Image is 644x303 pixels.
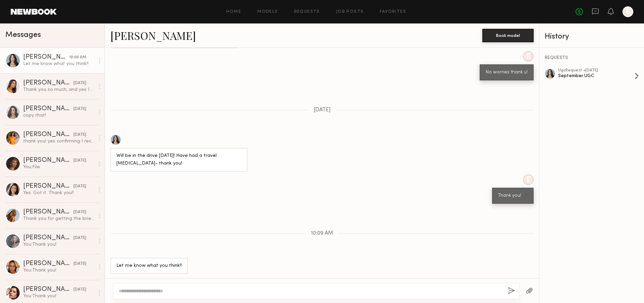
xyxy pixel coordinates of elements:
[73,132,86,138] div: [DATE]
[336,10,364,14] a: Job Posts
[73,209,86,216] div: [DATE]
[558,73,635,79] div: September UGC
[23,190,95,196] div: Yes. Got it. Thank you!!
[73,287,86,293] div: [DATE]
[23,157,73,164] div: [PERSON_NAME]
[116,262,182,270] div: Let me know what you think!!
[23,80,73,86] div: [PERSON_NAME]
[314,107,331,113] span: [DATE]
[23,183,73,190] div: [PERSON_NAME]
[5,31,41,39] span: Messages
[23,106,73,112] div: [PERSON_NAME]
[380,10,406,14] a: Favorites
[23,86,95,93] div: Thank you so much, and yes I received the package :).
[23,216,95,222] div: Thank you for getting the brief . Yes I want to deliver to you the best quality content all aroun...
[23,260,73,267] div: [PERSON_NAME]
[110,28,196,43] a: [PERSON_NAME]
[23,267,95,274] div: You: Thank you!
[73,106,86,112] div: [DATE]
[226,10,241,14] a: Home
[486,69,528,76] div: No worries thank u!
[23,241,95,248] div: You: Thank you!
[73,158,86,164] div: [DATE]
[23,61,95,67] div: Let me know what you think!!
[23,286,73,293] div: [PERSON_NAME]
[23,235,73,241] div: [PERSON_NAME]
[23,293,95,299] div: You: Thank you!
[23,112,95,119] div: copy that!
[23,164,95,170] div: You: File
[73,235,86,241] div: [DATE]
[558,68,639,84] a: ugcRequest •[DATE]September UGC
[116,152,241,168] div: Will be in the drive [DATE]! Have had a travel [MEDICAL_DATA]- thank you!
[482,29,534,42] button: Book model
[23,138,95,144] div: thank you! yes confirming I received them :)
[73,80,86,86] div: [DATE]
[23,209,73,216] div: [PERSON_NAME]
[23,131,73,138] div: [PERSON_NAME]
[482,32,534,38] a: Book model
[73,183,86,190] div: [DATE]
[545,56,639,60] div: REQUESTS
[69,54,86,61] div: 10:09 AM
[498,192,528,200] div: Thank you!
[545,33,639,41] div: History
[23,54,69,61] div: [PERSON_NAME]
[294,10,320,14] a: Requests
[257,10,278,14] a: Models
[623,6,633,17] a: E
[558,68,635,73] div: ugc Request • [DATE]
[73,261,86,267] div: [DATE]
[311,231,333,236] span: 10:09 AM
